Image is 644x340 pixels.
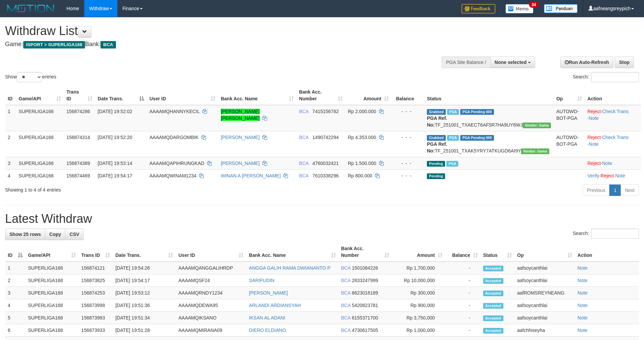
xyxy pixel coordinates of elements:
[221,173,281,178] a: WINAN A [PERSON_NAME]
[79,287,113,299] td: 156874253
[25,287,79,299] td: SUPERLIGA168
[620,184,639,196] a: Next
[5,3,56,13] img: MOTION_logo.png
[79,324,113,337] td: 156873933
[583,184,610,196] a: Previous
[249,290,288,296] a: [PERSON_NAME]
[575,242,639,262] th: Action
[483,303,503,309] span: Accepted
[16,105,64,131] td: SUPERLIGA168
[445,242,480,262] th: Balance: activate to sort column ascending
[79,242,113,262] th: Trans ID: activate to sort column ascending
[176,324,246,337] td: AAAAMQMIRANA09
[480,242,515,262] th: Status: activate to sort column ascending
[79,274,113,287] td: 156873825
[17,72,42,82] select: Showentries
[460,135,494,141] span: PGA Pending
[299,161,309,166] span: BCA
[79,312,113,324] td: 156873983
[589,141,599,147] a: Note
[578,328,588,333] a: Note
[442,57,490,68] div: PGA Site Balance /
[16,86,64,105] th: Game/API: activate to sort column ascending
[392,312,445,324] td: Rp 3,750,000
[113,312,176,324] td: [DATE] 19:51:34
[602,135,629,140] a: Check Trans
[447,109,459,115] span: Marked by aafsoycanthlai
[313,161,339,166] span: Copy 4760032421 to clipboard
[348,161,376,166] span: Rp 1.500.000
[5,242,25,262] th: ID: activate to sort column descending
[427,161,445,167] span: Pending
[573,72,639,82] label: Search:
[392,287,445,299] td: Rp 300,000
[615,57,634,68] a: Stop
[16,169,64,182] td: SUPERLIGA168
[313,173,339,178] span: Copy 7610338296 to clipboard
[5,105,16,131] td: 1
[5,312,25,324] td: 5
[573,229,639,239] label: Search:
[578,303,588,308] a: Note
[149,161,204,166] span: AAAAMQAPIHRUNGKAD
[5,212,639,226] h1: Latest Withdraw
[45,229,65,240] a: Copy
[391,86,424,105] th: Balance
[591,72,639,82] input: Search:
[348,173,372,178] span: Rp 800.000
[394,108,421,115] div: - - -
[585,86,641,105] th: Action
[578,315,588,320] a: Note
[585,131,641,157] td: · ·
[113,274,176,287] td: [DATE] 19:54:17
[515,299,575,312] td: aafsoycanthlai
[5,131,16,157] td: 2
[16,157,64,169] td: SUPERLIGA168
[427,115,447,128] b: PGA Ref. No:
[515,287,575,299] td: aafROMSREYNEANG
[544,4,578,13] img: panduan.png
[5,41,422,48] h4: Game: Bank:
[345,86,391,105] th: Amount: activate to sort column ascending
[523,123,551,128] span: Vendor URL: https://trx31.1velocity.biz
[515,274,575,287] td: aafsoycanthlai
[147,86,218,105] th: User ID: activate to sort column ascending
[299,109,309,114] span: BCA
[427,173,445,179] span: Pending
[149,135,198,140] span: AAAAMQDARGOMBIK
[341,303,351,308] span: BCA
[149,173,196,178] span: AAAAMQWINAM1234
[521,148,549,154] span: Vendor URL: https://trx31.1velocity.biz
[392,274,445,287] td: Rp 10,000,000
[98,135,132,140] span: [DATE] 19:52:20
[23,41,85,48] span: ISPORT > SUPERLIGA168
[299,173,309,178] span: BCA
[249,303,301,308] a: ARLANDI ARDIANSYAH
[505,4,534,13] img: Button%20Memo.svg
[341,278,351,283] span: BCA
[585,105,641,131] td: · ·
[341,290,351,296] span: BCA
[5,262,25,274] td: 1
[176,242,246,262] th: User ID: activate to sort column ascending
[176,312,246,324] td: AAAAMQIKSANO
[249,265,330,271] a: ANGGA GALIH RAMA DWIANANTO P
[25,262,79,274] td: SUPERLIGA168
[587,173,599,178] a: Verify
[5,157,16,169] td: 3
[352,290,378,296] span: Copy 8623018189 to clipboard
[427,141,447,154] b: PGA Ref. No:
[5,72,56,82] label: Show entries
[176,274,246,287] td: AAAAMQSF24
[578,265,588,271] a: Note
[483,328,503,334] span: Accepted
[427,109,446,115] span: Grabbed
[615,173,625,178] a: Note
[352,315,378,320] span: Copy 6155371700 to clipboard
[352,265,378,271] span: Copy 1501084226 to clipboard
[5,274,25,287] td: 2
[79,262,113,274] td: 156874121
[66,173,90,178] span: 156874469
[394,160,421,167] div: - - -
[341,328,351,333] span: BCA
